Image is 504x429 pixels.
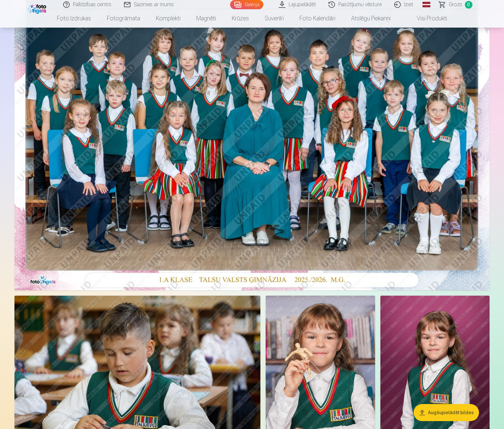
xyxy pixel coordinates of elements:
[224,9,257,28] a: Krūzes
[49,9,99,28] a: Foto izdrukas
[148,9,188,28] a: Komplekti
[465,1,472,9] span: 0
[99,9,148,28] a: Fotogrāmata
[449,1,462,9] span: Grozs
[343,9,398,28] a: Atslēgu piekariņi
[292,9,343,28] a: Foto kalendāri
[28,3,48,14] img: /fa1
[257,9,292,28] a: Suvenīri
[188,9,224,28] a: Magnēti
[398,9,455,28] a: Visi produkti
[414,404,479,421] button: Augšupielādēt bildes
